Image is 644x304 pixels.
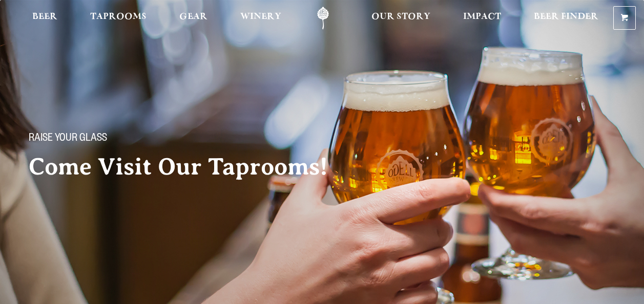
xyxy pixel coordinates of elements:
[179,13,207,21] span: Gear
[365,7,437,30] a: Our Story
[173,7,214,30] a: Gear
[534,13,598,21] span: Beer Finder
[304,7,342,30] a: Odell Home
[463,13,501,21] span: Impact
[527,7,605,30] a: Beer Finder
[29,133,107,146] span: Raise your glass
[240,13,281,21] span: Winery
[371,13,430,21] span: Our Story
[26,7,64,30] a: Beer
[29,154,348,180] h2: Come Visit Our Taprooms!
[456,7,508,30] a: Impact
[84,7,153,30] a: Taprooms
[234,7,288,30] a: Winery
[32,13,57,21] span: Beer
[90,13,147,21] span: Taprooms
